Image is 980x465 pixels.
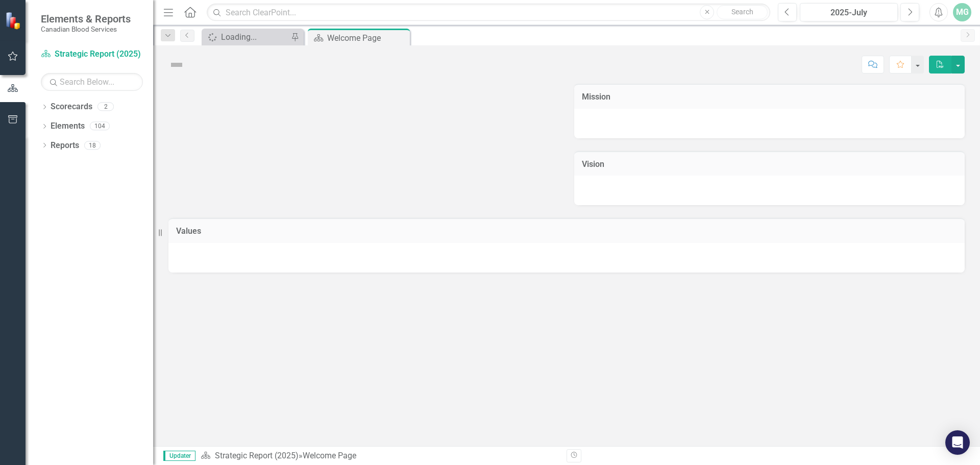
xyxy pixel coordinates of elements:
[84,141,101,150] div: 18
[41,48,143,60] a: Strategic Report (2025)
[582,160,957,169] h3: Vision
[953,3,971,21] button: MG
[303,451,356,460] div: Welcome Page
[97,103,114,111] div: 2
[5,12,23,30] img: ClearPoint Strategy
[945,430,970,455] div: Open Intercom Messenger
[41,25,131,33] small: Canadian Blood Services
[803,7,894,19] div: 2025-July
[90,122,110,131] div: 104
[327,32,407,44] div: Welcome Page
[41,73,143,91] input: Search Below...
[582,92,957,102] h3: Mission
[41,13,131,25] span: Elements & Reports
[800,3,898,21] button: 2025-July
[207,4,770,21] input: Search ClearPoint...
[176,227,957,236] h3: Values
[221,31,288,43] div: Loading...
[204,31,288,43] a: Loading...
[717,5,768,19] button: Search
[163,451,195,461] span: Updater
[731,8,753,16] span: Search
[51,101,92,113] a: Scorecards
[168,57,185,73] img: Not Defined
[201,450,559,462] div: »
[51,140,79,152] a: Reports
[215,451,299,460] a: Strategic Report (2025)
[51,120,85,132] a: Elements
